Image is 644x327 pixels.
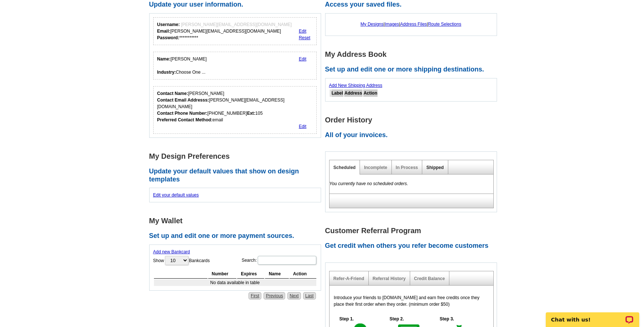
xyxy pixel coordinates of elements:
strong: Industry: [157,70,176,75]
strong: Contact Email Addresss: [157,98,209,103]
h2: Set up and edit one or more shipping destinations. [325,66,501,74]
div: Your login information. [153,17,317,45]
th: Expires [237,269,264,279]
span: [PERSON_NAME][EMAIL_ADDRESS][DOMAIN_NAME] [181,22,292,27]
strong: Preferred Contact Method: [157,117,213,122]
td: No data available in table [154,279,316,286]
strong: Password: [157,35,180,40]
h5: Step 2. [386,316,408,322]
h1: My Wallet [149,217,325,225]
a: First [249,292,261,300]
h5: Step 3. [436,316,458,322]
a: Incomplete [364,165,387,170]
h1: My Design Preferences [149,153,325,160]
a: Scheduled [334,165,356,170]
th: Label [331,89,343,97]
label: Search: [242,255,317,265]
a: Address Files [400,22,427,27]
strong: Contact Phone Number: [157,111,207,116]
div: [PERSON_NAME] Choose One ... [157,56,207,76]
em: You currently have no scheduled orders. [330,181,408,186]
h1: Order History [325,116,501,124]
a: Route Selections [428,22,461,27]
a: Images [384,22,399,27]
a: Refer-A-Friend [334,276,364,281]
div: Your personal details. [153,52,317,80]
a: Previous [264,292,285,300]
th: Address [344,89,363,97]
input: Search: [258,256,316,265]
h2: Get credit when others you refer become customers [325,242,501,250]
h2: Update your default values that show on design templates [149,168,325,183]
th: Number [208,269,237,279]
strong: Username: [157,22,180,27]
a: Add New Shipping Address [329,83,382,88]
a: Reset [299,35,310,40]
a: Edit [299,56,306,62]
a: My Designs [361,22,384,27]
strong: Name: [157,56,171,62]
th: Action [290,269,316,279]
a: Referral History [373,276,406,281]
a: Edit [299,124,306,129]
strong: Contact Name: [157,91,188,96]
th: Name [265,269,288,279]
h1: Customer Referral Program [325,227,501,235]
a: Next [287,292,301,300]
h5: Step 1. [336,316,358,322]
label: Show Bankcards [153,255,210,266]
th: Action [363,89,378,97]
h2: Set up and edit one or more payment sources. [149,232,325,240]
p: Introduce your friends to [DOMAIN_NAME] and earn free credits once they place their first order w... [334,294,489,308]
iframe: LiveChat chat widget [541,304,644,327]
select: ShowBankcards [165,256,188,265]
div: Who should we contact regarding order issues? [153,86,317,134]
h1: My Address Book [325,51,501,58]
div: [PERSON_NAME] [PERSON_NAME][EMAIL_ADDRESS][DOMAIN_NAME] [PHONE_NUMBER] 105 email [157,90,313,123]
a: Edit [299,29,306,34]
strong: Email: [157,29,170,34]
strong: Ext: [247,111,255,116]
a: Last [303,292,316,300]
a: Shipped [426,165,444,170]
a: Credit Balance [414,276,445,281]
a: Add new Bankcard [153,249,190,254]
h2: Access your saved files. [325,1,501,9]
div: | | | [329,17,493,31]
a: In Process [396,165,418,170]
h2: Update your user information. [149,1,325,9]
a: Edit your default values [153,192,199,198]
h2: All of your invoices. [325,131,501,139]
